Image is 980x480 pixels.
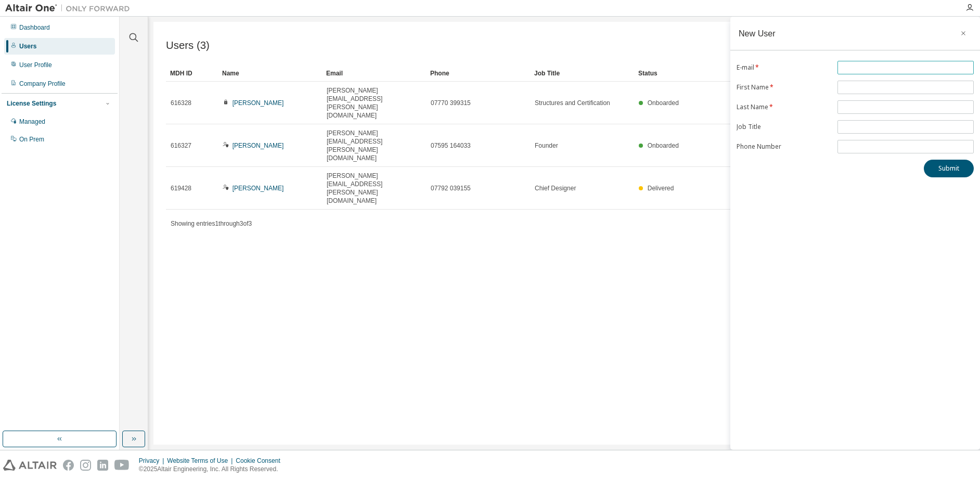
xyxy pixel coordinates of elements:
button: Submit [924,160,974,177]
img: Altair One [5,3,135,14]
label: Last Name [737,103,831,111]
div: Dashboard [19,23,50,32]
label: Job Title [737,123,831,131]
span: Onboarded [648,99,679,107]
label: First Name [737,83,831,92]
span: [PERSON_NAME][EMAIL_ADDRESS][PERSON_NAME][DOMAIN_NAME] [327,86,421,120]
a: [PERSON_NAME] [233,185,284,192]
span: Delivered [648,185,674,192]
span: 619428 [171,184,191,192]
span: Founder [535,141,558,150]
div: Privacy [139,457,167,465]
div: Job Title [534,65,630,82]
img: altair_logo.svg [3,460,57,471]
div: Company Profile [19,80,66,88]
div: Cookie Consent [236,457,286,465]
label: E-mail [737,63,831,72]
span: Showing entries 1 through 3 of 3 [171,220,252,227]
span: 07770 399315 [431,99,471,107]
span: [PERSON_NAME][EMAIL_ADDRESS][PERSON_NAME][DOMAIN_NAME] [327,129,421,162]
div: User Profile [19,61,52,69]
span: [PERSON_NAME][EMAIL_ADDRESS][PERSON_NAME][DOMAIN_NAME] [327,172,421,205]
div: Users [19,42,36,50]
div: Name [222,65,318,82]
div: License Settings [7,99,56,108]
p: © 2025 Altair Engineering, Inc. All Rights Reserved. [139,465,287,474]
span: Users (3) [166,40,210,51]
img: linkedin.svg [97,460,108,471]
div: On Prem [19,135,44,144]
span: Onboarded [648,142,679,149]
div: Email [326,65,422,82]
img: youtube.svg [114,460,130,471]
a: [PERSON_NAME] [233,99,284,107]
div: Phone [430,65,526,82]
span: Chief Designer [535,184,576,192]
div: Status [638,65,908,82]
a: [PERSON_NAME] [233,142,284,149]
span: 07595 164033 [431,141,471,150]
div: New User [739,29,776,37]
div: MDH ID [170,65,214,82]
img: facebook.svg [63,460,74,471]
div: Website Terms of Use [167,457,236,465]
span: Structures and Certification [535,99,610,107]
label: Phone Number [737,142,831,151]
span: 07792 039155 [431,184,471,192]
div: Managed [19,118,45,126]
img: instagram.svg [80,460,91,471]
span: 616328 [171,99,191,107]
span: 616327 [171,141,191,150]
